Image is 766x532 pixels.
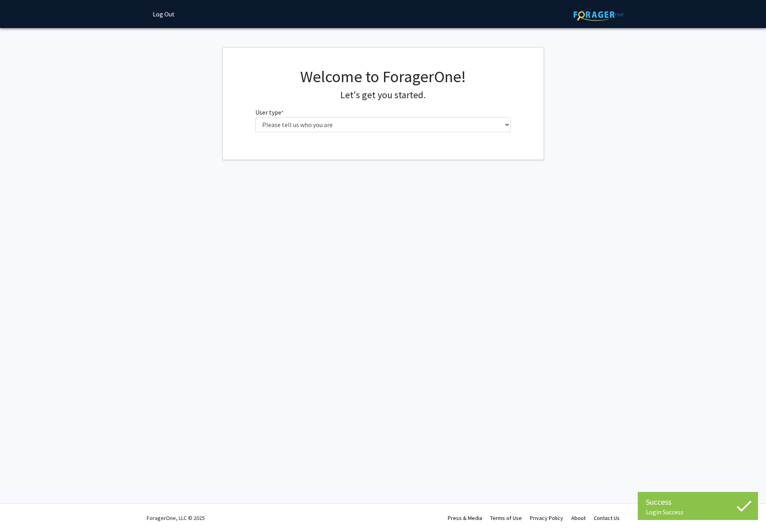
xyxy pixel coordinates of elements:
a: Press & Media [448,514,482,522]
a: Privacy Policy [530,514,563,522]
h1: Welcome to ForagerOne! [255,67,511,86]
a: About [571,514,586,522]
div: Success [646,496,750,508]
a: Terms of Use [490,514,522,522]
a: Contact Us [594,514,620,522]
div: ForagerOne, LLC © 2025 [147,504,205,532]
div: Login Success [646,508,750,516]
h4: Let's get you started. [255,89,511,101]
label: User type [255,107,284,117]
img: ForagerOne Logo [574,8,624,21]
